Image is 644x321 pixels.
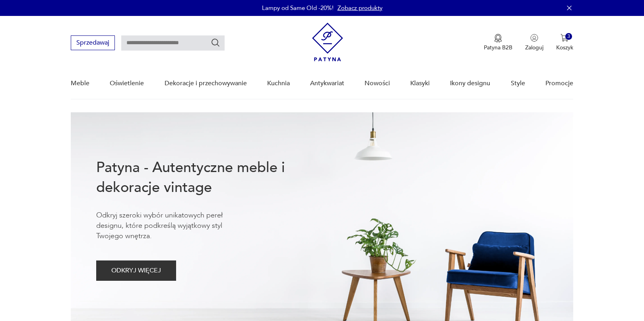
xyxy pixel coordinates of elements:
p: Koszyk [556,44,573,51]
button: Sprzedawaj [71,35,115,50]
a: Style [511,68,525,99]
a: Nowości [365,68,390,99]
div: 3 [565,33,572,40]
a: Kuchnia [267,68,290,99]
a: Sprzedawaj [71,41,115,46]
a: Klasyki [410,68,430,99]
p: Zaloguj [525,44,543,51]
p: Patyna B2B [484,44,512,51]
p: Odkryj szeroki wybór unikatowych pereł designu, które podkreślą wyjątkowy styl Twojego wnętrza. [96,210,247,241]
img: Ikona medalu [494,34,502,43]
a: Antykwariat [310,68,344,99]
a: Ikony designu [450,68,490,99]
a: Dekoracje i przechowywanie [165,68,247,99]
button: ODKRYJ WIĘCEJ [96,260,176,281]
h1: Patyna - Autentyczne meble i dekoracje vintage [96,158,311,198]
a: Meble [71,68,89,99]
a: ODKRYJ WIĘCEJ [96,268,176,274]
img: Ikonka użytkownika [530,34,538,42]
button: Zaloguj [525,34,543,51]
p: Lampy od Same Old -20%! [262,4,334,12]
button: 3Koszyk [556,34,573,51]
a: Oświetlenie [110,68,144,99]
button: Szukaj [211,38,220,47]
a: Zobacz produkty [338,4,382,12]
img: Ikona koszyka [561,34,568,42]
img: Patyna - sklep z meblami i dekoracjami vintage [312,23,343,61]
button: Patyna B2B [484,34,512,51]
a: Promocje [545,68,573,99]
a: Ikona medaluPatyna B2B [484,34,512,51]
